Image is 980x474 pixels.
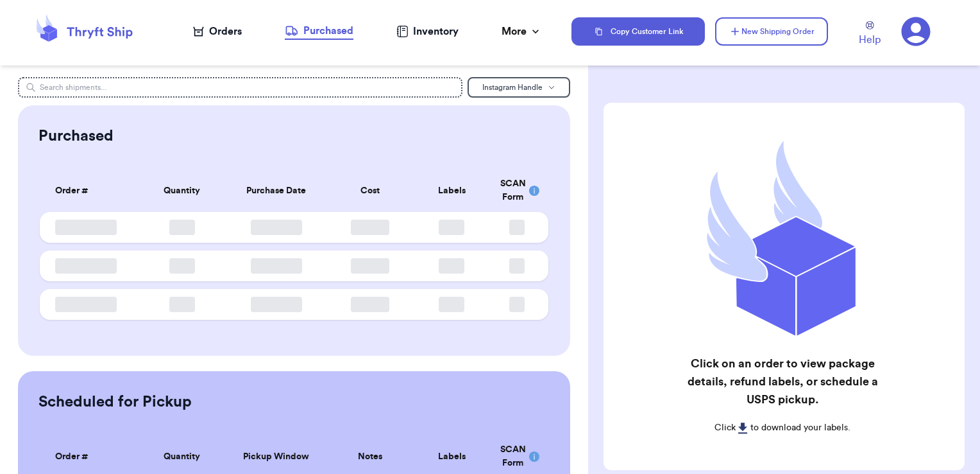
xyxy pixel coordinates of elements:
h2: Scheduled for Pickup [38,392,192,412]
button: Copy Customer Link [571,17,705,46]
button: Instagram Handle [468,77,570,98]
p: Click to download your labels. [681,421,884,434]
th: Labels [411,170,493,212]
h2: Click on an order to view package details, refund labels, or schedule a USPS pickup. [681,355,884,408]
th: Purchase Date [223,170,330,212]
span: Instagram Handle [482,83,543,91]
a: Purchased [285,23,353,40]
a: Inventory [396,24,459,39]
th: Order # [40,170,142,212]
th: Cost [330,170,411,212]
input: Search shipments... [18,77,463,98]
div: More [502,24,542,39]
h2: Purchased [38,126,114,146]
a: Help [859,21,881,48]
div: Purchased [285,23,353,39]
button: New Shipping Order [715,17,828,46]
span: Help [859,32,881,48]
div: SCAN Form [500,177,533,204]
div: SCAN Form [500,443,533,470]
th: Quantity [141,170,223,212]
a: Orders [193,24,242,39]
